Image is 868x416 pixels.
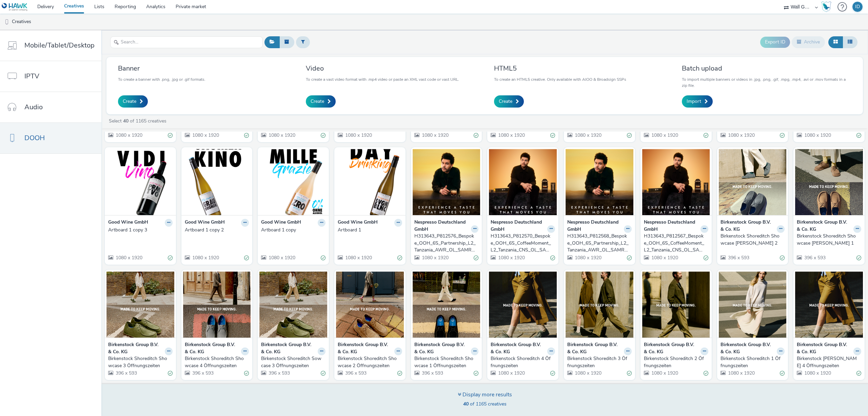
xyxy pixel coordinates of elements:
[168,370,173,377] div: Valid
[567,219,622,233] strong: Nespresso Deutschland GmbH
[336,271,404,338] img: Birkenstock Shoreditch Showcase 2 Öffnungszeiten visual
[491,341,546,355] strong: Birkenstock Group B.V. & Co. KG
[336,149,404,215] img: Artboard 1 visual
[421,132,449,138] span: 1080 x 1920
[259,149,327,215] img: Artboard 1 copy visual
[497,254,525,261] span: 1080 x 1920
[821,1,831,12] img: Hawk Academy
[497,132,525,138] span: 1080 x 1920
[567,355,629,369] div: Birkenstock Shoreditch 3 Öffnungszeiten
[721,355,782,369] div: Birkenstock Shoreditch 1 Öffnungszeiten
[338,219,378,227] strong: Good Wine GmbH
[687,98,701,105] span: Import
[721,233,782,247] div: Birkenstock Shoreditch Showcase [PERSON_NAME] 2
[567,341,622,355] strong: Birkenstock Group B.V. & Co. KG
[259,271,327,338] img: Birkenstock Shoreditch Sowcase 3 Öffnungszeiten visual
[192,132,219,138] span: 1080 x 1920
[804,132,831,138] span: 1080 x 1920
[192,254,219,261] span: 1080 x 1920
[106,149,174,215] img: Artboard 1 copy 3 visual
[118,76,205,82] p: To create a banner with .png, .jpg or .gif formats.
[797,233,859,247] div: Birkenstock Shoreditch Showcase [PERSON_NAME] 1
[168,132,173,139] div: Valid
[474,370,478,377] div: Valid
[642,149,710,215] img: H313643_P812567_Bespoke_OOH_6S_CoffeeMoment_L2_Tanzania_CNS_OL_SAMRA_2025_1080x1920px_Marienplatz...
[627,370,632,377] div: Valid
[338,341,393,355] strong: Birkenstock Group B.V. & Co. KG
[494,76,626,82] p: To create an HTML5 creative. Only available with AIOO & Broadsign SSPs
[261,227,323,233] div: Artboard 1 copy
[855,2,860,12] div: ID
[268,370,290,376] span: 396 x 593
[115,254,142,261] span: 1080 x 1920
[24,40,95,50] span: Mobile/Tablet/Desktop
[494,95,524,108] a: Create
[682,64,851,73] h3: Batch upload
[489,271,557,338] img: Birkenstock Shoreditch 4 Öffnungszeiten visual
[856,132,861,139] div: Valid
[414,355,476,369] div: Birkenstock Shoreditch Showcase 1 Öffnungszeiten
[311,98,324,105] span: Create
[413,271,480,338] img: Birkenstock Shoreditch Showcase 1 Öffnungszeiten visual
[108,355,170,369] div: Birkenstock Shoreditch Showcase 3 Öffnungszeiten
[721,233,785,247] a: Birkenstock Shoreditch Showcase [PERSON_NAME] 2
[192,370,214,376] span: 396 x 593
[321,254,325,261] div: Valid
[494,64,626,73] h3: HTML5
[268,132,295,138] span: 1080 x 1920
[719,149,787,215] img: Birkenstock Shoreditch Showcase Dipty 2 visual
[118,95,148,108] a: Create
[397,254,402,261] div: Valid
[682,76,851,89] p: To import multiple banners or videos in .jpg, .png, .gif, .mpg, .mp4, .avi or .mov formats in a z...
[244,370,249,377] div: Valid
[797,355,859,369] div: Birkenstock [PERSON_NAME] 4 Öffnungszeiten
[183,271,251,338] img: Birkenstock Shoreditch Showcase 4 Öffnungszeiten visual
[682,95,713,108] a: Import
[644,355,706,369] div: Birkenstock Shoreditch 2 Öffnungszeiten
[721,355,785,369] a: Birkenstock Shoreditch 1 Öffnungszeiten
[123,98,136,105] span: Create
[856,254,861,261] div: Valid
[185,341,240,355] strong: Birkenstock Group B.V. & Co. KG
[110,36,263,48] input: Search...
[797,233,861,247] a: Birkenstock Shoreditch Showcase [PERSON_NAME] 1
[123,118,129,124] strong: 40
[491,355,555,369] a: Birkenstock Shoreditch 4 Öffnungszeiten
[642,271,710,338] img: Birkenstock Shoreditch 2 Öffnungszeiten visual
[108,341,163,355] strong: Birkenstock Group B.V. & Co. KG
[780,254,785,261] div: Valid
[843,36,857,48] button: Table
[499,98,512,105] span: Create
[491,233,555,253] a: H313643_P812570_Bespoke_OOH_6S_CoffeeMoment_L2_Tanzania_CNS_OL_SAMRA_2025_1080x1920px_Bahnhofspla...
[804,254,826,261] span: 396 x 593
[261,227,325,233] a: Artboard 1 copy
[185,355,246,369] div: Birkenstock Shoreditch Showcase 4 Öffnungszeiten
[24,133,45,143] span: DOOH
[704,132,708,139] div: Valid
[474,132,478,139] div: Valid
[797,219,852,233] strong: Birkenstock Group B.V. & Co. KG
[550,370,555,377] div: Valid
[574,370,601,376] span: 1080 x 1920
[321,132,325,139] div: Valid
[244,254,249,261] div: Valid
[108,227,170,233] div: Artboard 1 copy 3
[489,149,557,215] img: H313643_P812570_Bespoke_OOH_6S_CoffeeMoment_L2_Tanzania_CNS_OL_SAMRA_2025_1080x1920px_Bahnhofspla...
[414,341,469,355] strong: Birkenstock Group B.V. & Co. KG
[550,132,555,139] div: Valid
[795,149,863,215] img: Birkenstock Shoreditch Showcase Dipty 1 visual
[797,341,852,355] strong: Birkenstock Group B.V. & Co. KG
[727,370,755,376] span: 1080 x 1920
[306,95,336,108] a: Create
[3,19,10,25] img: dooh
[338,355,399,369] div: Birkenstock Shoreditch Showcase 2 Öffnungszeiten
[474,254,478,261] div: Valid
[566,271,633,338] img: Birkenstock Shoreditch 3 Öffnungszeiten visual
[651,254,678,261] span: 1080 x 1920
[24,102,43,112] span: Audio
[574,254,601,261] span: 1080 x 1920
[414,219,469,233] strong: Nespresso Deutschland GmbH
[719,271,787,338] img: Birkenstock Shoreditch 1 Öffnungszeiten visual
[458,391,512,399] div: Display more results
